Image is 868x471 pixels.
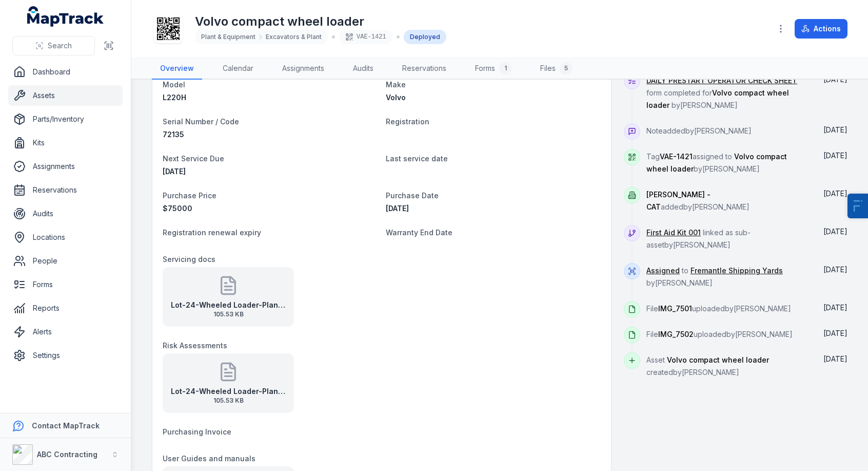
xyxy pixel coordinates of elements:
span: Registration [386,117,429,126]
span: IMG_7502 [658,330,694,338]
span: Plant & Equipment [201,33,255,41]
span: File uploaded by [PERSON_NAME] [646,304,791,313]
span: [DATE] [823,329,847,337]
span: [DATE] [823,75,847,84]
a: DAILY PRESTART OPERATOR CHECK SHEET [646,76,797,86]
a: Audits [8,203,123,224]
a: MapTrack [27,6,104,27]
div: VAE-1421 [339,30,392,44]
a: Forms1 [467,58,520,80]
strong: Lot-24-Wheeled Loader-Plant Risk Assessment [171,300,286,310]
a: Calendar [214,58,262,80]
div: 1 [499,62,511,74]
span: Volvo [386,93,406,102]
span: Registration renewal expiry [163,228,261,237]
span: Volvo compact wheel loader [667,355,769,364]
span: Search [48,41,72,51]
span: [PERSON_NAME] - CAT [646,190,711,211]
time: 18/09/2025, 8:16:24 am [823,354,847,363]
span: [DATE] [823,227,847,236]
time: 18/09/2025, 8:33:10 am [823,75,847,84]
span: [DATE] [823,354,847,363]
span: [DATE] [823,303,847,312]
a: Settings [8,345,123,366]
a: Dashboard [8,62,123,82]
span: Tag assigned to by [PERSON_NAME] [646,152,787,173]
a: Fremantle Shipping Yards [691,266,783,276]
a: First Aid Kit 001 [646,228,701,238]
a: Reservations [8,180,123,200]
span: Volvo compact wheel loader [646,88,789,109]
a: Audits [345,58,382,80]
span: 72135 [163,130,184,139]
time: 18/09/2025, 8:29:39 am [823,189,847,198]
span: Purchasing Invoice [163,427,231,436]
span: Last service date [386,154,448,163]
span: Servicing docs [163,255,215,263]
strong: Contact MapTrack [32,421,100,430]
span: Next Service Due [163,154,224,163]
a: Parts/Inventory [8,109,123,129]
strong: ABC Contracting [37,450,97,459]
span: 105.53 KB [171,310,286,318]
span: Make [386,80,406,89]
time: 18/09/2025, 8:16:37 am [823,303,847,312]
time: 14/05/2022, 12:00:00 am [386,204,409,213]
a: Reservations [394,58,455,80]
span: Purchase Date [386,191,439,200]
a: Files5 [532,58,580,80]
span: added by [PERSON_NAME] [646,190,749,211]
span: Model [163,80,185,89]
span: L220H [163,93,186,102]
h1: Volvo compact wheel loader [195,13,446,30]
a: People [8,251,123,271]
strong: Lot-24-Wheeled Loader-Plant Risk Assessment [171,386,286,397]
a: Alerts [8,322,123,342]
span: Warranty End Date [386,228,452,237]
a: Assigned [646,266,680,276]
time: 18/09/2025, 8:29:33 am [823,227,847,236]
time: 18/09/2025, 8:30:17 am [823,125,847,134]
button: Search [12,36,95,55]
a: Kits [8,133,123,153]
time: 17/10/2025, 12:00:00 am [163,167,186,176]
time: 18/09/2025, 8:16:37 am [823,329,847,337]
span: Risk Assessments [163,341,227,350]
span: Purchase Price [163,191,216,200]
button: Actions [795,19,847,39]
span: to by [PERSON_NAME] [646,266,783,287]
a: Assets [8,85,123,106]
span: [DATE] [823,189,847,198]
span: Excavators & Plant [266,33,322,41]
span: IMG_7501 [658,304,692,313]
span: [DATE] [386,204,409,213]
span: User Guides and manuals [163,454,255,463]
span: Serial Number / Code [163,117,239,126]
span: [DATE] [823,125,847,134]
div: Deployed [404,30,446,44]
time: 18/09/2025, 8:29:44 am [823,151,847,160]
div: 5 [560,62,572,74]
a: Overview [152,58,202,80]
time: 18/09/2025, 8:17:14 am [823,265,847,274]
span: 75000 AUD [163,204,192,213]
span: [DATE] [823,265,847,274]
a: Forms [8,274,123,295]
a: Assignments [274,58,332,80]
a: Assignments [8,156,123,177]
span: linked as sub-asset by [PERSON_NAME] [646,228,751,249]
span: 105.53 KB [171,397,286,405]
span: Asset created by [PERSON_NAME] [646,355,769,376]
span: [DATE] [823,151,847,160]
a: Reports [8,298,123,318]
span: Note added by [PERSON_NAME] [646,126,752,135]
span: File uploaded by [PERSON_NAME] [646,330,793,338]
div: Show more [624,263,847,378]
a: Locations [8,227,123,248]
span: form completed for by [PERSON_NAME] [646,76,797,109]
span: VAE-1421 [660,152,693,161]
span: [DATE] [163,167,186,176]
